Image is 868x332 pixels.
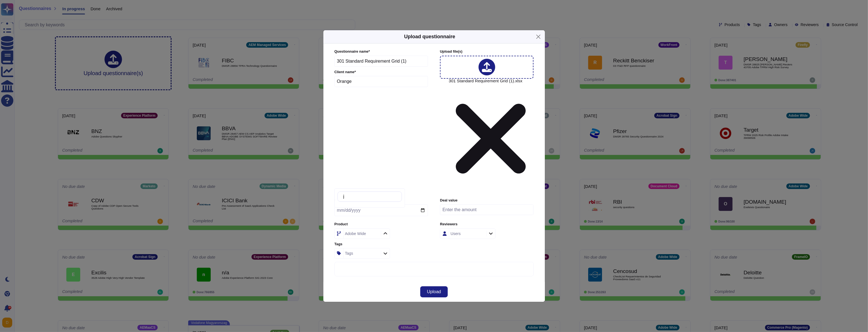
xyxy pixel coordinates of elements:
div: Adobe Wide [345,232,366,236]
label: Questionnaire name [334,50,428,53]
input: Enter questionnaire name [334,56,428,67]
span: Upload [427,290,441,294]
input: Enter company name of the client [334,76,428,87]
input: Due date [334,205,428,216]
button: Close [534,32,543,41]
label: Product [334,223,428,226]
label: Tags [334,242,428,246]
span: Upload file (s) [440,49,462,53]
div: Tags [345,251,353,255]
label: Reviewers [440,223,534,226]
label: Client name [334,70,428,74]
button: Upload [420,286,448,297]
h5: Upload questionnaire [404,33,455,40]
span: 301 Standard Requirement Grid (1).xlsx [449,79,533,195]
label: Deal value [440,199,534,202]
input: Enter the amount [440,205,534,215]
div: Users [451,232,461,236]
input: Search by keywords [341,192,402,201]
